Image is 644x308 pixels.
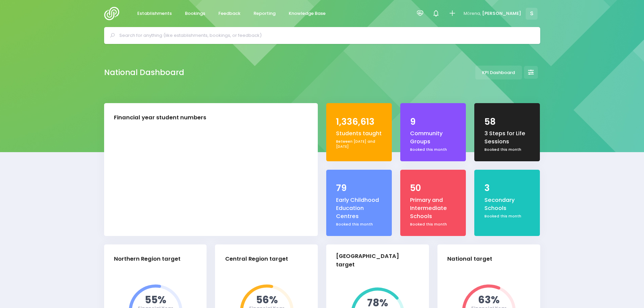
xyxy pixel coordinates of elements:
[137,10,172,17] span: Establishments
[410,129,456,146] div: Community Groups
[336,115,382,128] div: 1,336,613
[289,10,326,17] span: Knowledge Base
[336,139,382,149] div: Between [DATE] and [DATE]
[180,7,211,20] a: Bookings
[336,129,382,138] div: Students taught
[114,255,181,263] div: Northern Region target
[248,7,281,20] a: Reporting
[484,129,530,146] div: 3 Steps for Life Sessions
[114,114,206,122] div: Financial year student numbers
[336,196,382,221] div: Early Childhood Education Centres
[336,182,382,195] div: 79
[410,182,456,195] div: 50
[410,222,456,227] div: Booked this month
[254,10,276,17] span: Reporting
[132,7,177,20] a: Establishments
[104,68,184,77] h2: National Dashboard
[484,115,530,128] div: 58
[482,10,521,17] span: [PERSON_NAME]
[185,10,205,17] span: Bookings
[475,66,522,79] a: KPI Dashboard
[104,7,123,20] img: Logo
[225,255,288,263] div: Central Region target
[119,30,531,41] input: Search for anything (like establishments, bookings, or feedback)
[410,196,456,221] div: Primary and Intermediate Schools
[410,115,456,128] div: 9
[526,8,538,20] span: S
[410,147,456,152] div: Booked this month
[463,10,481,17] span: Mōrena,
[283,7,331,20] a: Knowledge Base
[336,252,413,269] div: [GEOGRAPHIC_DATA] target
[484,147,530,152] div: Booked this month
[484,196,530,213] div: Secondary Schools
[213,7,246,20] a: Feedback
[484,182,530,195] div: 3
[484,214,530,219] div: Booked this month
[447,255,492,263] div: National target
[336,222,382,227] div: Booked this month
[218,10,240,17] span: Feedback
